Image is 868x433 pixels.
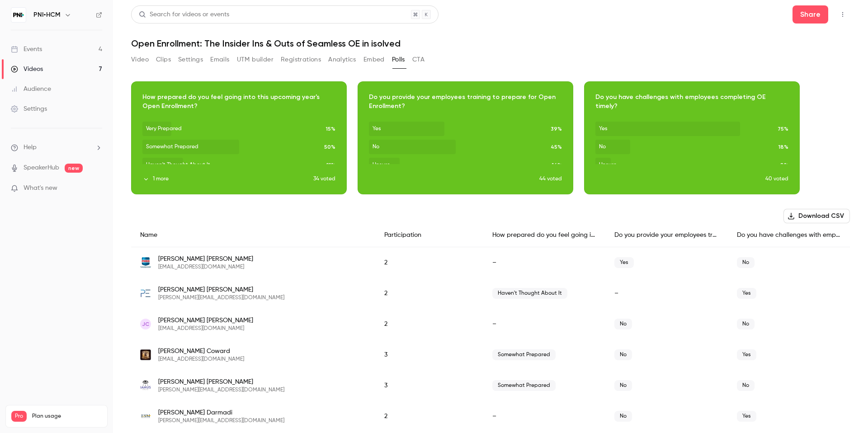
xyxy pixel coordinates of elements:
a: SpeakerHub [24,163,59,173]
span: [EMAIL_ADDRESS][DOMAIN_NAME] [158,264,253,271]
div: sam@phantom-engineering.com [131,278,850,309]
div: Settings [11,104,47,113]
div: tcoward@coppercellar.com [131,339,850,370]
div: liz@iamusconsulting.com [131,370,850,401]
div: 3 [375,370,483,401]
span: No [614,411,632,422]
span: [PERSON_NAME][EMAIL_ADDRESS][DOMAIN_NAME] [158,294,284,301]
span: [PERSON_NAME] [PERSON_NAME] [158,316,253,325]
div: – [483,309,606,339]
span: No [614,319,632,329]
div: Participation [375,223,483,247]
div: 2 [375,247,483,278]
button: CTA [412,52,425,67]
span: [PERSON_NAME] Coward [158,347,244,356]
div: lucy.darmadi@esmcorp.net [131,401,850,432]
div: – [483,401,606,432]
div: kbecker@pmmi.org [131,247,850,278]
button: Polls [392,52,405,67]
button: Registrations [281,52,321,67]
span: No [614,349,632,360]
div: 3 [375,339,483,370]
span: [PERSON_NAME][EMAIL_ADDRESS][DOMAIN_NAME] [158,386,284,394]
div: – [483,247,606,278]
div: How prepared do you feel going into this upcoming year's Open Enrollment? [483,223,606,247]
iframe: Noticeable Trigger [91,184,102,193]
img: coppercellar.com [140,349,151,360]
button: UTM builder [237,52,274,67]
div: 2 [375,278,483,309]
span: No [737,257,755,268]
span: No [614,380,632,391]
span: JC [142,320,149,328]
button: Share [793,5,828,24]
li: help-dropdown-opener [11,143,102,152]
div: Videos [11,65,43,74]
div: jenn@s5analytics.com [131,309,850,339]
span: No [737,319,755,329]
span: [EMAIL_ADDRESS][DOMAIN_NAME] [158,325,253,332]
span: [PERSON_NAME] [PERSON_NAME] [158,285,284,294]
span: [PERSON_NAME] [PERSON_NAME] [158,254,253,264]
button: Clips [156,52,171,67]
h6: PNI•HCM [33,10,61,19]
div: Name [131,223,375,247]
button: Emails [210,52,229,67]
span: Help [24,143,37,152]
span: Pro [11,411,27,422]
span: [PERSON_NAME] Darmadi [158,408,284,417]
div: Do you have challenges with employees completing OE timely? [728,223,850,247]
button: Top Bar Actions [835,7,850,22]
div: 2 [375,401,483,432]
button: Embed [363,52,385,67]
span: [PERSON_NAME][EMAIL_ADDRESS][DOMAIN_NAME] [158,417,284,424]
img: iamusconsulting.com [140,380,151,391]
div: 2 [375,309,483,339]
span: No [737,380,755,391]
img: PNI•HCM [11,8,26,22]
button: Analytics [328,52,356,67]
span: [EMAIL_ADDRESS][DOMAIN_NAME] [158,356,244,363]
img: pmmi.org [140,257,151,268]
span: Yes [737,411,756,422]
button: 1 more [142,175,313,183]
div: Events [11,45,42,54]
img: esmcorp.net [140,411,151,422]
span: Somewhat Prepared [492,349,556,360]
div: – [605,278,728,309]
span: Somewhat Prepared [492,380,556,391]
span: Haven't Thought About It [492,288,567,299]
div: Audience [11,85,51,94]
button: Settings [178,52,203,67]
span: [PERSON_NAME] [PERSON_NAME] [158,377,284,386]
button: Video [131,52,149,67]
img: phantom-engineering.com [140,288,151,299]
span: new [65,164,83,173]
div: Do you provide your employees training to prepare for Open Enrollment? [605,223,728,247]
div: Search for videos or events [139,10,229,19]
span: Yes [737,349,756,360]
button: Download CSV [783,209,850,223]
span: Yes [737,288,756,299]
h1: Open Enrollment: The Insider Ins & Outs of Seamless OE in isolved [131,38,850,49]
span: What's new [24,184,57,193]
span: Yes [614,257,634,268]
span: Plan usage [32,413,102,420]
